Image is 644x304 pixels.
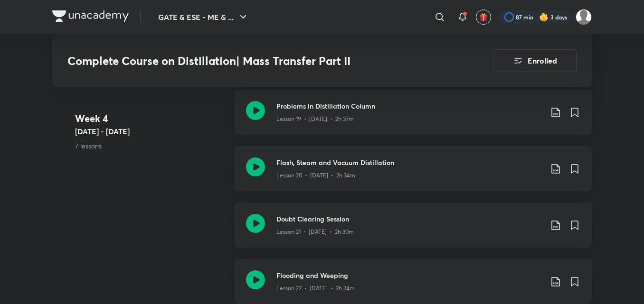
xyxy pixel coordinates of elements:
[539,12,549,22] img: streak
[52,10,129,22] img: Company Logo
[75,111,227,126] h4: Week 4
[152,8,255,27] button: GATE & ESE - ME & ...
[276,228,354,236] p: Lesson 21 • [DATE] • 2h 30m
[52,10,129,24] a: Company Logo
[479,13,488,21] img: avatar
[75,126,227,137] h5: [DATE] - [DATE]
[276,157,542,167] h3: Flash, Steam and Vacuum Distillation
[276,270,542,280] h3: Flooding and Weeping
[276,171,355,180] p: Lesson 20 • [DATE] • 2h 34m
[75,141,227,151] p: 7 lessons
[235,146,592,203] a: Flash, Steam and Vacuum DistillationLesson 20 • [DATE] • 2h 34m
[276,284,355,293] p: Lesson 22 • [DATE] • 2h 24m
[276,115,354,123] p: Lesson 19 • [DATE] • 2h 37m
[67,54,439,68] h3: Complete Course on Distillation| Mass Transfer Part II
[276,214,542,224] h3: Doubt Clearing Session
[493,49,577,72] button: Enrolled
[235,203,592,259] a: Doubt Clearing SessionLesson 21 • [DATE] • 2h 30m
[576,9,592,25] img: pradhap B
[276,101,542,111] h3: Problems in Distillation Column
[235,90,592,146] a: Problems in Distillation ColumnLesson 19 • [DATE] • 2h 37m
[476,9,491,25] button: avatar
